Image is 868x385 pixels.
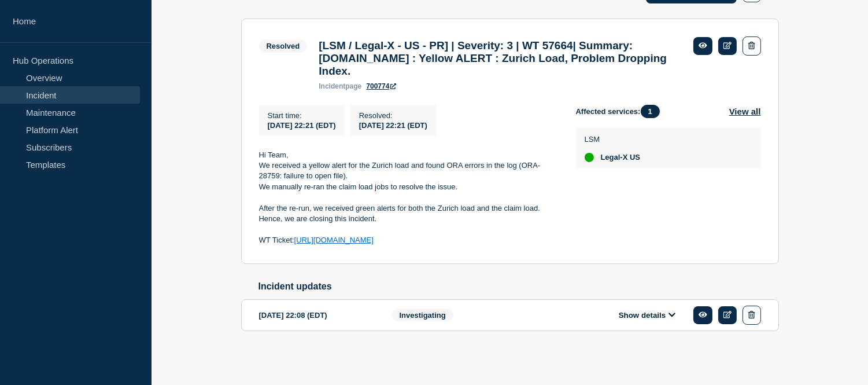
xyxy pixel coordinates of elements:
a: [URL][DOMAIN_NAME] [294,236,374,244]
p: page [319,82,361,90]
div: up [585,153,594,162]
p: Hence, we are closing this incident. [259,214,557,224]
h2: Incident updates [258,281,779,292]
p: We received a yellow alert for the Zurich load and found ORA errors in the log (ORA-28759: failur... [259,160,557,182]
button: View all [729,105,761,118]
p: Resolved : [359,111,427,120]
div: [DATE] 22:08 (EDT) [259,306,375,325]
span: Investigating [392,309,453,322]
span: Resolved [259,39,308,53]
button: Show details [615,310,679,320]
p: WT Ticket: [259,235,557,245]
p: Hi Team, [259,150,557,160]
span: Legal-X US [601,153,641,162]
p: We manually re-ran the claim load jobs to resolve the issue. [259,182,557,192]
span: Affected services: [576,105,666,118]
p: After the re-run, we received green alerts for both the Zurich load and the claim load. [259,203,557,214]
span: incident [319,82,345,90]
p: LSM [585,135,641,144]
h3: [LSM / Legal-X - US - PR] | Severity: 3 | WT 57664| Summary: [DOMAIN_NAME] : Yellow ALERT : Zuric... [319,39,682,78]
p: Start time : [268,111,336,120]
span: 1 [641,105,660,118]
span: [DATE] 22:21 (EDT) [268,121,336,130]
a: 700774 [366,82,396,90]
span: [DATE] 22:21 (EDT) [359,121,427,130]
